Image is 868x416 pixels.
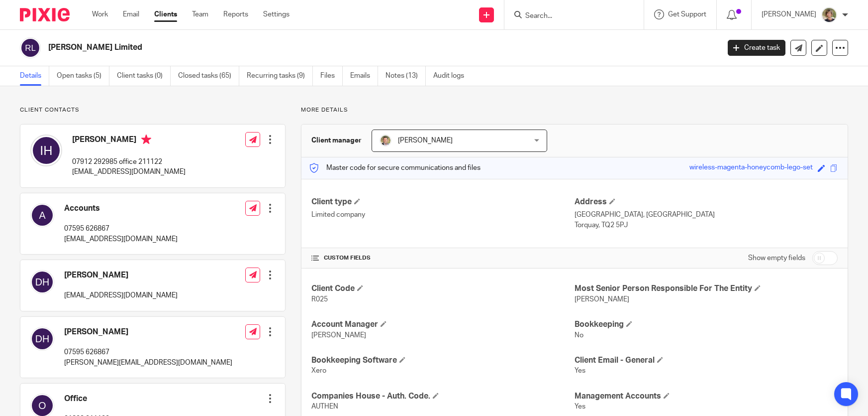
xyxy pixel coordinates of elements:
[575,332,583,339] span: No
[64,224,178,234] p: 07595 626867
[311,136,362,145] h3: Client manager
[320,66,343,86] a: Files
[311,355,575,366] h4: Bookkeeping Software
[64,394,109,404] h4: Office
[575,367,585,374] span: Yes
[301,106,848,114] p: More details
[311,332,366,339] span: [PERSON_NAME]
[311,283,575,294] h4: Client Code
[20,8,70,21] img: Pixie
[64,327,232,337] h4: [PERSON_NAME]
[30,327,54,351] img: svg%3E
[821,7,837,23] img: High%20Res%20Andrew%20Price%20Accountants_Poppy%20Jakes%20photography-1142.jpg
[762,9,816,19] p: [PERSON_NAME]
[311,197,575,207] h4: Client type
[72,135,186,147] h4: [PERSON_NAME]
[64,347,232,357] p: 07595 626867
[311,391,575,402] h4: Companies House - Auth. Code.
[433,66,472,86] a: Audit logs
[311,319,575,330] h4: Account Manager
[223,9,248,19] a: Reports
[192,9,208,19] a: Team
[64,290,178,300] p: [EMAIL_ADDRESS][DOMAIN_NAME]
[57,66,109,86] a: Open tasks (5)
[263,9,289,19] a: Settings
[575,197,838,207] h4: Address
[64,358,232,368] p: [PERSON_NAME][EMAIL_ADDRESS][DOMAIN_NAME]
[575,296,629,303] span: [PERSON_NAME]
[30,135,62,166] img: svg%3E
[575,391,838,402] h4: Management Accounts
[311,210,575,220] p: Limited company
[64,234,178,244] p: [EMAIL_ADDRESS][DOMAIN_NAME]
[575,403,585,410] span: Yes
[728,40,785,56] a: Create task
[575,283,838,294] h4: Most Senior Person Responsible For The Entity
[668,11,706,18] span: Get Support
[689,162,813,174] div: wireless-magenta-honeycomb-lego-set
[311,254,575,262] h4: CUSTOM FIELDS
[575,319,838,330] h4: Bookkeeping
[30,203,54,227] img: svg%3E
[92,9,108,19] a: Work
[141,135,151,144] i: Primary
[154,9,177,19] a: Clients
[117,66,171,86] a: Client tasks (0)
[575,220,838,230] p: Torquay, TQ2 5PJ
[524,12,614,21] input: Search
[748,253,805,263] label: Show empty fields
[20,37,41,58] img: svg%3E
[311,367,326,374] span: Xero
[20,66,49,86] a: Details
[72,167,186,177] p: [EMAIL_ADDRESS][DOMAIN_NAME]
[247,66,313,86] a: Recurring tasks (9)
[20,106,286,114] p: Client contacts
[575,210,838,220] p: [GEOGRAPHIC_DATA], [GEOGRAPHIC_DATA]
[380,135,391,146] img: High%20Res%20Andrew%20Price%20Accountants_Poppy%20Jakes%20photography-1118.jpg
[72,157,186,167] p: 07912 292985 office 211122
[123,9,139,19] a: Email
[311,403,338,410] span: AUTHEN
[309,163,481,173] p: Master code for secure communications and files
[64,270,178,280] h4: [PERSON_NAME]
[30,270,54,294] img: svg%3E
[386,66,426,86] a: Notes (13)
[48,42,580,53] h2: [PERSON_NAME] Limited
[178,66,239,86] a: Closed tasks (65)
[575,355,838,366] h4: Client Email - General
[350,66,378,86] a: Emails
[64,203,178,214] h4: Accounts
[398,137,453,144] span: [PERSON_NAME]
[311,296,328,303] span: R025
